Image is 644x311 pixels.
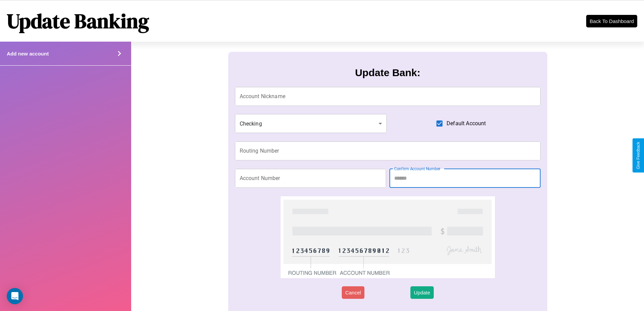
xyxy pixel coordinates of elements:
[586,15,637,27] button: Back To Dashboard
[281,196,495,278] img: check
[7,7,149,35] h1: Update Banking
[235,114,387,133] div: Checking
[7,288,23,304] div: Open Intercom Messenger
[355,67,420,79] h3: Update Bank:
[636,142,641,169] div: Give Feedback
[394,166,440,172] label: Confirm Account Number
[342,286,364,299] button: Cancel
[447,119,486,128] span: Default Account
[410,286,433,299] button: Update
[7,51,49,57] h4: Add new account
